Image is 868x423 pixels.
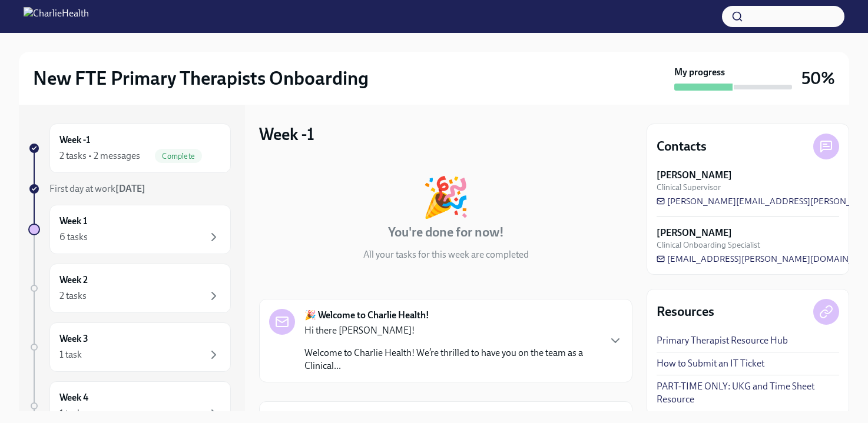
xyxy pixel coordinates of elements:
[59,407,82,420] div: 1 task
[59,231,88,244] div: 6 tasks
[304,324,599,337] p: Hi there [PERSON_NAME]!
[304,309,429,322] strong: 🎉 Welcome to Charlie Health!
[28,124,231,173] a: Week -12 tasks • 2 messagesComplete
[28,322,231,372] a: Week 31 task
[59,289,87,302] div: 2 tasks
[801,68,835,89] h3: 50%
[33,66,369,90] h2: New FTE Primary Therapists Onboarding
[304,347,599,372] p: Welcome to Charlie Health! We’re thrilled to have you on the team as a Clinical...
[657,357,764,370] a: How to Submit an IT Ticket
[24,7,89,26] img: CharlieHealth
[657,303,714,321] h4: Resources
[657,334,788,347] a: Primary Therapist Resource Hub
[657,169,732,182] strong: [PERSON_NAME]
[59,332,88,345] h6: Week 3
[59,348,82,361] div: 1 task
[422,178,470,217] div: 🎉
[59,391,88,404] h6: Week 4
[59,134,90,146] h6: Week -1
[674,66,725,79] strong: My progress
[259,124,314,145] h3: Week -1
[59,149,140,162] div: 2 tasks • 2 messages
[28,264,231,313] a: Week 22 tasks
[59,215,87,228] h6: Week 1
[28,205,231,254] a: Week 16 tasks
[115,183,145,194] strong: [DATE]
[657,227,732,239] strong: [PERSON_NAME]
[657,239,760,251] span: Clinical Onboarding Specialist
[28,182,231,195] a: First day at work[DATE]
[657,380,839,406] a: PART-TIME ONLY: UKG and Time Sheet Resource
[59,274,88,287] h6: Week 2
[657,182,721,193] span: Clinical Supervisor
[388,224,504,241] h4: You're done for now!
[49,183,145,194] span: First day at work
[363,248,529,261] p: All your tasks for this week are completed
[657,138,707,155] h4: Contacts
[155,152,202,161] span: Complete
